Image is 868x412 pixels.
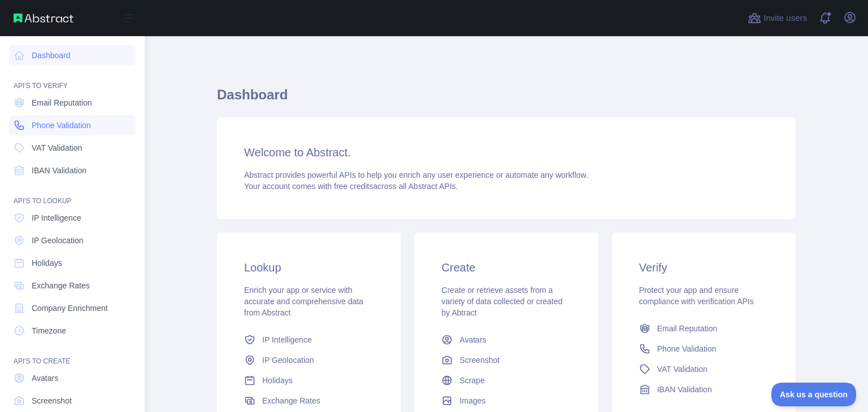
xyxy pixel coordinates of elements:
a: IP Geolocation [240,350,378,370]
a: Avatars [9,368,136,388]
span: Screenshot [32,395,72,406]
a: Email Reputation [9,93,136,113]
iframe: Toggle Customer Support [771,383,857,406]
span: IBAN Validation [657,384,712,395]
a: Timezone [9,321,136,341]
span: Protect your app and ensure compliance with verification APIs [639,286,754,306]
a: Phone Validation [9,115,136,135]
span: Email Reputation [32,97,92,108]
div: API'S TO CREATE [9,343,136,366]
span: IBAN Validation [32,165,86,176]
button: Invite users [745,9,809,27]
h3: Lookup [244,260,374,275]
a: VAT Validation [635,359,773,379]
span: Exchange Rates [32,280,90,291]
a: Scrape [437,370,575,391]
a: Holidays [9,253,136,273]
a: Exchange Rates [9,275,136,296]
span: Abstract provides powerful APIs to help you enrich any user experience or automate any workflow. [244,170,588,179]
h3: Welcome to Abstract. [244,144,769,160]
span: Holidays [32,257,62,269]
a: VAT Validation [9,138,136,158]
span: free credits [334,182,373,191]
span: VAT Validation [32,142,82,154]
a: Dashboard [9,45,136,65]
span: IP Intelligence [262,334,312,345]
a: IBAN Validation [9,160,136,181]
a: IP Intelligence [240,330,378,350]
span: Images [459,395,485,406]
a: Company Enrichment [9,298,136,318]
span: Avatars [459,334,486,345]
img: Abstract API [14,14,73,23]
a: Holidays [240,370,378,391]
a: Avatars [437,330,575,350]
span: Email Reputation [657,323,718,334]
span: Phone Validation [32,120,91,131]
h3: Create [441,260,571,275]
a: Screenshot [9,391,136,411]
span: IP Geolocation [262,354,314,366]
span: Enrich your app or service with accurate and comprehensive data from Abstract [244,286,363,317]
h1: Dashboard [217,86,796,113]
a: IP Geolocation [9,230,136,251]
span: Your account comes with across all Abstract APIs. [244,182,458,191]
span: IP Geolocation [32,235,84,246]
a: Email Reputation [635,318,773,339]
span: Phone Validation [657,343,717,354]
span: Scrape [459,375,484,386]
span: Avatars [32,372,58,384]
div: API'S TO VERIFY [9,68,136,90]
a: IP Intelligence [9,208,136,228]
span: VAT Validation [657,363,708,375]
span: Exchange Rates [262,395,320,406]
span: Timezone [32,325,66,336]
span: IP Intelligence [32,212,81,223]
span: Screenshot [459,354,500,366]
a: Exchange Rates [240,391,378,411]
div: API'S TO LOOKUP [9,183,136,205]
a: Phone Validation [635,339,773,359]
a: Screenshot [437,350,575,370]
span: Create or retrieve assets from a variety of data collected or created by Abtract [441,286,562,317]
span: Invite users [763,12,807,25]
a: IBAN Validation [635,379,773,400]
span: Company Enrichment [32,303,108,314]
h3: Verify [639,260,769,275]
a: Images [437,391,575,411]
span: Holidays [262,375,293,386]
